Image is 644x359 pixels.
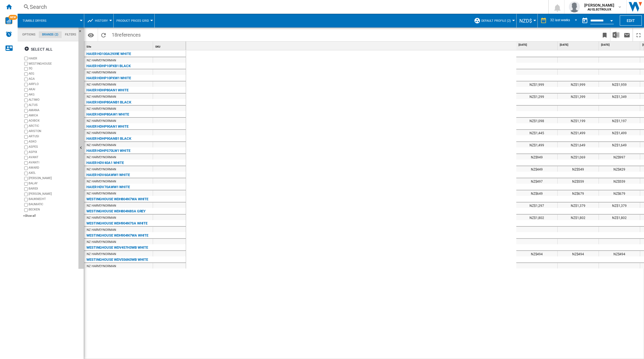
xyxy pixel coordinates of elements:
[86,172,130,178] div: HAIER HDV60AWW1 WHITE
[29,155,76,160] div: AVANT
[24,109,28,113] input: brand.name
[24,166,28,170] input: brand.name
[78,28,85,37] button: Hide
[20,14,81,28] div: Tumble dryers
[24,67,28,71] input: brand.name
[613,32,619,38] img: excel-24x24.png
[29,103,76,108] div: ALTUS
[558,202,599,208] div: NZ$1,379
[588,8,611,11] b: AU ELECTROLUX
[558,118,599,123] div: NZ$1,199
[29,82,76,87] div: AIRFLO
[24,151,28,154] input: brand.name
[516,118,557,123] div: NZ$1,098
[87,239,116,245] div: NZ HARVEYNORMAN
[86,184,130,190] div: HAIER HDV70AWW1 WHITE
[599,178,640,184] div: NZ$559
[24,83,28,86] input: brand.name
[519,14,535,28] button: NZD$
[481,19,511,23] span: Default profile (2)
[558,81,599,87] div: NZ$1,999
[599,166,640,172] div: NZ$429
[29,197,76,202] div: BAUKNECHT
[109,28,143,40] span: 18
[516,142,557,147] div: NZ$1,499
[584,2,614,8] span: [PERSON_NAME]
[23,19,47,23] span: Tumble dryers
[86,123,129,130] div: HAIER HDHP90AN1 WHITE
[24,98,28,102] input: brand.name
[86,232,148,239] div: WESTINGHOUSE WDH904N7WA WHITE
[87,130,116,136] div: NZ HARVEYNORMAN
[599,142,640,147] div: NZ$1,649
[558,215,599,220] div: NZ$1,802
[86,196,148,202] div: WESTINGHOUSE WDH804N7WA WHITE
[87,94,116,100] div: NZ HARVEYNORMAN
[29,181,76,187] div: BALAY
[116,14,152,28] button: Product prices grid
[87,191,116,196] div: NZ HARVEYNORMAN
[86,45,91,48] span: Site
[517,42,557,48] div: [DATE]
[29,171,76,176] div: AXEL
[558,166,599,172] div: NZ$549
[29,108,76,113] div: AMANA
[517,14,538,28] md-menu: Currency
[29,72,76,77] div: AEG
[516,130,557,135] div: NZ$1,445
[5,17,12,24] img: wise-card.svg
[86,63,131,69] div: HAIER HDHP10PXB1 BLACK
[24,177,28,180] input: brand.name
[559,42,599,48] div: [DATE]
[87,203,116,209] div: NZ HARVEYNORMAN
[85,42,153,50] div: Site Sort None
[24,125,28,128] input: brand.name
[29,192,76,197] div: [PERSON_NAME]
[23,44,54,54] button: Select all
[516,166,557,172] div: NZ$449
[516,178,557,184] div: NZ$497
[87,264,116,269] div: NZ HARVEYNORMAN
[95,19,108,23] span: History
[29,129,76,134] div: ARISTON
[62,31,80,38] md-tab-item: Filters
[29,124,76,129] div: ARCTIC
[154,42,186,50] div: Sort None
[601,43,639,47] span: [DATE]
[87,14,111,28] div: History
[569,1,580,12] img: profile.jpg
[599,190,640,196] div: NZ$679
[519,43,556,47] span: [DATE]
[29,119,76,124] div: AOIBOX
[599,215,640,220] div: NZ$1,802
[29,145,76,150] div: ASPES
[633,28,644,41] button: Maximize
[86,111,129,118] div: HAIER HDHP80AW1 WHITE
[39,31,62,38] md-tab-item: Brands (2)
[558,251,599,256] div: NZ$494
[24,72,28,76] input: brand.name
[87,106,116,112] div: NZ HARVEYNORMAN
[87,167,116,172] div: NZ HARVEYNORMAN
[86,75,131,81] div: HAIER HDHP10PXW1 WHITE
[516,81,557,87] div: NZ$1,999
[29,56,76,61] label: HAIER
[19,31,39,38] md-tab-item: Options
[558,178,599,184] div: NZ$559
[24,57,28,60] input: brand.name
[24,88,28,92] input: brand.name
[24,114,28,118] input: brand.name
[516,251,557,256] div: NZ$494
[599,118,640,123] div: NZ$1,197
[516,202,557,208] div: NZ$1,297
[516,215,557,220] div: NZ$1,802
[85,42,153,50] div: Sort None
[30,3,534,11] div: Search
[599,202,640,208] div: NZ$1,379
[117,32,141,38] span: references
[29,166,76,171] div: AWARD
[24,135,28,139] input: brand.name
[86,51,131,57] div: HAIER HD100A2939E WHITE
[607,15,616,25] button: Open calendar
[519,18,532,24] span: NZD$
